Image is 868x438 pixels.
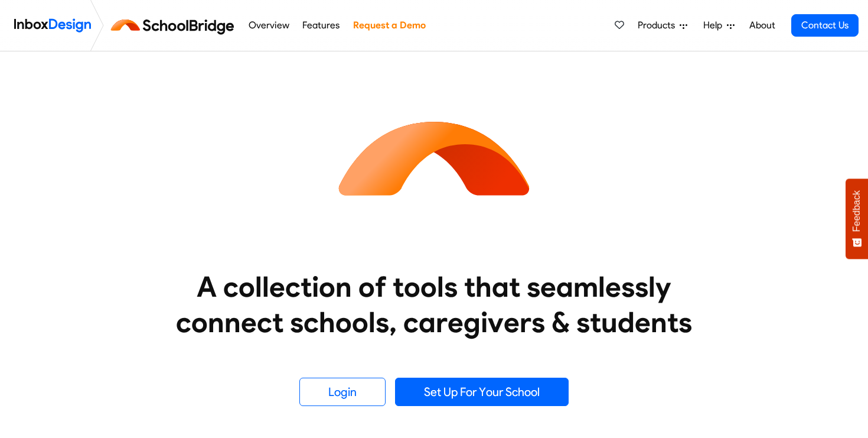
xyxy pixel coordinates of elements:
img: icon_schoolbridge.svg [328,51,540,264]
span: Help [703,18,727,33]
a: About [746,14,778,37]
a: Login [299,378,386,406]
a: Set Up For Your School [395,378,569,406]
button: Feedback - Show survey [846,179,868,259]
span: Feedback [851,190,862,232]
a: Contact Us [791,14,859,37]
img: schoolbridge logo [109,11,242,40]
span: Products [638,18,680,33]
a: Products [633,14,692,37]
a: Help [699,14,739,37]
heading: A collection of tools that seamlessly connect schools, caregivers & students [154,269,714,340]
a: Features [299,14,343,37]
a: Request a Demo [350,14,429,37]
a: Overview [245,14,292,37]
